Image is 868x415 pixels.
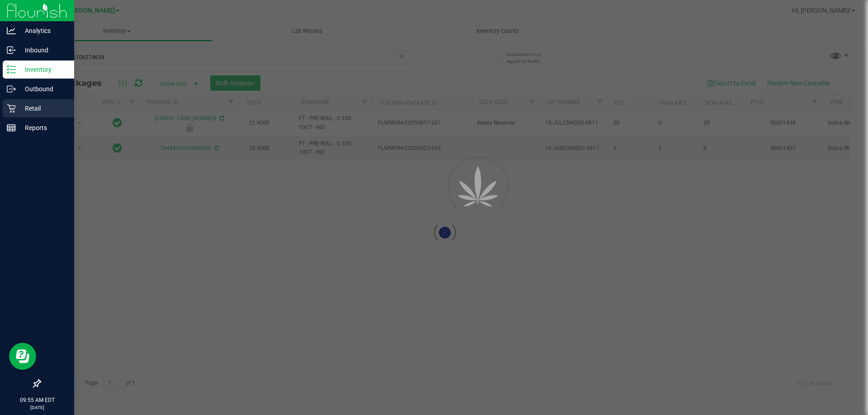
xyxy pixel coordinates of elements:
[16,103,70,114] p: Retail
[16,64,70,75] p: Inventory
[9,343,36,370] iframe: Resource center
[7,65,16,74] inline-svg: Inventory
[16,84,70,94] p: Outbound
[16,122,70,133] p: Reports
[7,123,16,132] inline-svg: Reports
[4,396,70,404] p: 09:55 AM EDT
[7,26,16,35] inline-svg: Analytics
[7,46,16,55] inline-svg: Inbound
[7,84,16,93] inline-svg: Outbound
[4,404,70,411] p: [DATE]
[16,25,70,36] p: Analytics
[16,45,70,56] p: Inbound
[7,104,16,113] inline-svg: Retail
